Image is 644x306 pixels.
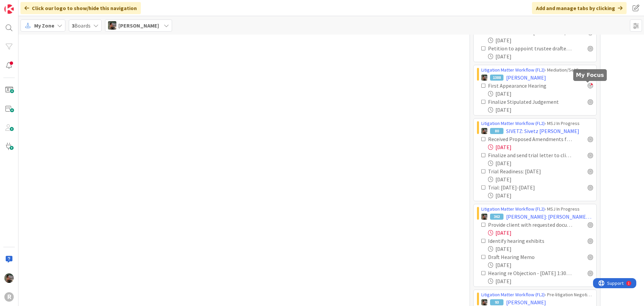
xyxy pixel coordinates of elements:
span: [PERSON_NAME] [506,74,546,82]
div: Trial: [DATE]-[DATE] [488,183,558,191]
a: Litigation Matter Workflow (FL2) [481,292,545,298]
div: Add and manage tabs by clicking [532,2,627,14]
b: 3 [72,22,74,29]
div: Finalize and send trial letter to clients [488,151,573,159]
div: [DATE] [488,36,593,44]
div: 93 [490,299,503,305]
div: › MSJ In Progress [481,206,593,213]
div: [DATE] [488,106,593,114]
span: SIVETZ: Sivetz [PERSON_NAME] [506,127,579,135]
div: Trial Readiness: [DATE] [488,167,561,175]
img: MW [481,299,487,305]
div: [DATE] [488,90,593,98]
div: [DATE] [488,159,593,167]
span: [PERSON_NAME] [118,21,159,30]
div: Identify hearing exhibits [488,237,563,245]
div: [DATE] [488,229,593,237]
div: 80 [490,128,503,134]
div: R [4,292,14,302]
div: Finalize Stipulated Judgement [488,98,571,106]
img: MW [481,128,487,134]
div: [DATE] [488,245,593,253]
img: MW [481,214,487,220]
div: › Mediation/Settlement in Progress [481,67,593,74]
div: [DATE] [488,143,593,151]
img: Visit kanbanzone.com [4,4,14,14]
div: [DATE] [488,261,593,269]
div: Hearing re Objection - [DATE] 1:30pm [488,269,573,277]
img: MW [4,273,14,283]
a: Litigation Matter Workflow (FL2) [481,67,545,73]
div: Draft Hearing Memo [488,253,558,261]
span: Boards [72,21,91,30]
div: 362 [490,214,503,220]
div: Provide client with requested documents (see 9/15 email) [488,221,573,229]
img: MW [108,21,116,30]
div: [DATE] [488,52,593,60]
div: [DATE] [488,175,593,183]
a: Litigation Matter Workflow (FL2) [481,120,545,126]
div: Petition to appoint trustee drafted by Attorney [488,44,573,52]
span: My Zone [34,21,54,30]
div: [DATE] [488,191,593,200]
div: › Pre-litigation Negotiation [481,291,593,298]
div: 1388 [490,75,503,81]
div: 1 [35,3,37,8]
div: › MSJ In Progress [481,120,593,127]
span: [PERSON_NAME]: [PERSON_NAME] Abuse Claim [506,213,593,221]
div: [DATE] [488,277,593,285]
img: MW [481,75,487,81]
div: First Appearance Hearing [488,82,564,90]
div: Click our logo to show/hide this navigation [20,2,141,14]
h5: My Focus [576,72,604,78]
div: Received Proposed Amendments from opposing counsel [488,135,573,143]
a: Litigation Matter Workflow (FL2) [481,206,545,212]
span: Support [14,1,31,9]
